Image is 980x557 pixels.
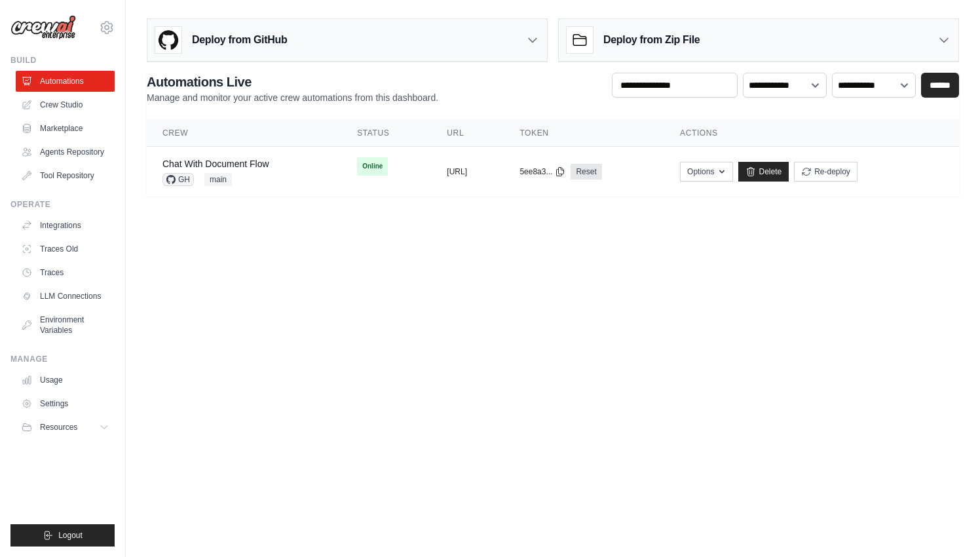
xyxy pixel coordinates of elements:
th: Crew [147,120,341,147]
img: Logo [10,15,76,40]
span: Logout [58,530,83,541]
th: Status [341,120,431,147]
div: Build [10,55,115,66]
a: Chat With Document Flow [162,159,269,169]
div: Manage [10,354,115,364]
a: Crew Studio [16,94,115,115]
a: LLM Connections [16,286,115,307]
span: Resources [40,422,77,432]
h3: Deploy from Zip File [603,32,700,48]
img: GitHub Logo [155,27,181,53]
a: Tool Repository [16,165,115,186]
a: Usage [16,370,115,391]
p: Manage and monitor your active crew automations from this dashboard. [147,91,438,104]
a: Traces Old [16,239,115,259]
a: Integrations [16,215,115,236]
button: 5ee8a3... [519,166,565,177]
th: Token [504,120,664,147]
button: Options [680,162,733,182]
span: main [204,173,232,186]
span: Online [357,157,388,176]
span: GH [162,173,194,186]
a: Marketplace [16,118,115,139]
a: Traces [16,262,115,283]
button: Resources [16,417,115,438]
a: Environment Variables [16,309,115,341]
a: Agents Repository [16,142,115,163]
h3: Deploy from GitHub [192,32,287,48]
a: Automations [16,71,115,92]
th: URL [431,120,504,147]
a: Delete [738,162,789,182]
th: Actions [664,120,959,147]
a: Settings [16,393,115,414]
a: Reset [571,164,601,180]
button: Re-deploy [794,162,857,182]
button: Logout [10,524,115,547]
div: Operate [10,199,115,210]
h2: Automations Live [147,73,438,91]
